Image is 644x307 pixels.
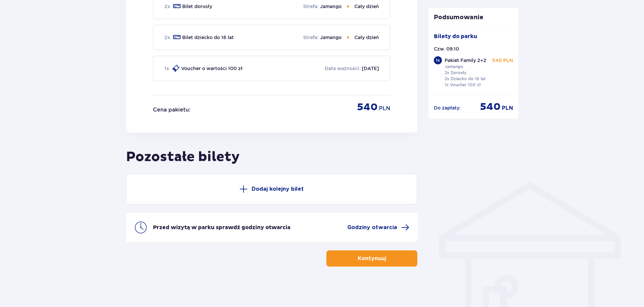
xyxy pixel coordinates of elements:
[164,3,170,10] p: 2 x
[358,255,386,262] p: Kontynuuj
[153,106,189,114] p: Cena pakietu
[347,224,397,231] span: Godziny otwarcia
[325,65,360,72] p: Data ważności :
[357,101,378,114] p: 540
[492,57,513,64] p: 540 PLN
[434,56,442,64] div: 1 x
[428,13,519,22] p: Podsumowanie
[181,65,243,72] p: Voucher o wartości 100 zł
[354,34,379,41] p: Cały dzień
[320,34,342,41] p: Jamango
[379,105,390,112] p: PLN
[445,64,463,70] p: Jamango
[326,250,417,267] button: Kontynuuj
[480,100,501,113] span: 540
[182,34,234,41] p: Bilet dziecko do 16 lat
[354,3,379,10] p: Cały dzień
[182,3,212,10] p: Bilet dorosły
[434,33,477,40] p: Bilety do parku
[164,34,170,41] p: 2 x
[252,185,304,193] p: Dodaj kolejny bilet
[362,65,379,72] p: [DATE]
[347,223,409,232] a: Godziny otwarcia
[445,70,486,88] p: 2x Dorosły 2x Dziecko do 16 lat 1x Voucher 100 zł
[153,224,290,231] p: Przed wizytą w parku sprawdź godziny otwarcia
[126,141,417,165] h2: Pozostałe bilety
[320,3,342,10] p: Jamango
[164,65,169,72] p: 1 x
[434,45,459,52] p: Czw. 09.10
[303,3,319,10] p: Strefa :
[502,104,513,112] span: PLN
[126,174,417,205] button: Dodaj kolejny bilet
[434,104,461,111] p: Do zapłaty :
[303,34,319,41] p: Strefa :
[445,57,486,64] p: Pakiet Family 2+2
[189,106,190,114] p: :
